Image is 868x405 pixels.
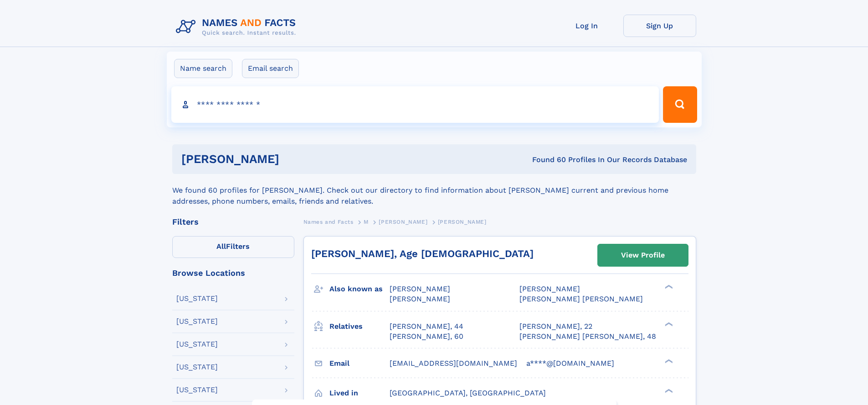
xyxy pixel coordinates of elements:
div: [US_STATE] [176,341,218,348]
a: [PERSON_NAME], 44 [390,321,463,331]
a: View Profile [598,244,688,266]
div: Found 60 Profiles In Our Records Database [406,155,687,165]
a: [PERSON_NAME], 60 [390,331,463,342]
span: [EMAIL_ADDRESS][DOMAIN_NAME] [390,359,517,368]
span: [PERSON_NAME] [519,284,580,293]
span: [PERSON_NAME] [379,219,427,225]
div: ❯ [663,284,673,290]
h3: Also known as [329,281,390,297]
div: Filters [172,218,294,226]
span: [PERSON_NAME] [438,219,487,225]
a: Log In [550,15,623,37]
div: [US_STATE] [176,295,218,302]
span: [GEOGRAPHIC_DATA], [GEOGRAPHIC_DATA] [390,389,546,397]
a: Sign Up [623,15,696,37]
a: [PERSON_NAME], 22 [519,321,592,331]
div: ❯ [663,321,673,327]
h3: Email [329,356,390,371]
div: ❯ [663,358,673,364]
span: [PERSON_NAME] [390,284,450,293]
div: ❯ [663,388,673,394]
span: All [216,242,226,251]
span: M [364,219,369,225]
input: search input [171,86,659,123]
h3: Lived in [329,385,390,401]
div: [US_STATE] [176,363,218,371]
div: [US_STATE] [176,386,218,394]
div: View Profile [621,245,665,266]
div: Browse Locations [172,269,294,277]
div: [US_STATE] [176,318,218,325]
a: M [364,216,369,227]
label: Email search [242,59,299,78]
a: [PERSON_NAME] [PERSON_NAME], 48 [519,331,656,342]
a: Names and Facts [303,216,354,227]
h3: Relatives [329,319,390,334]
label: Filters [172,236,294,258]
div: We found 60 profiles for [PERSON_NAME]. Check out our directory to find information about [PERSON... [172,174,696,207]
label: Name search [174,59,232,78]
a: [PERSON_NAME], Age [DEMOGRAPHIC_DATA] [311,248,534,259]
img: Logo Names and Facts [172,15,303,39]
span: [PERSON_NAME] [390,295,450,303]
h1: [PERSON_NAME] [181,153,406,165]
span: [PERSON_NAME] [PERSON_NAME] [519,295,643,303]
a: [PERSON_NAME] [379,216,427,227]
button: Search Button [663,86,697,123]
